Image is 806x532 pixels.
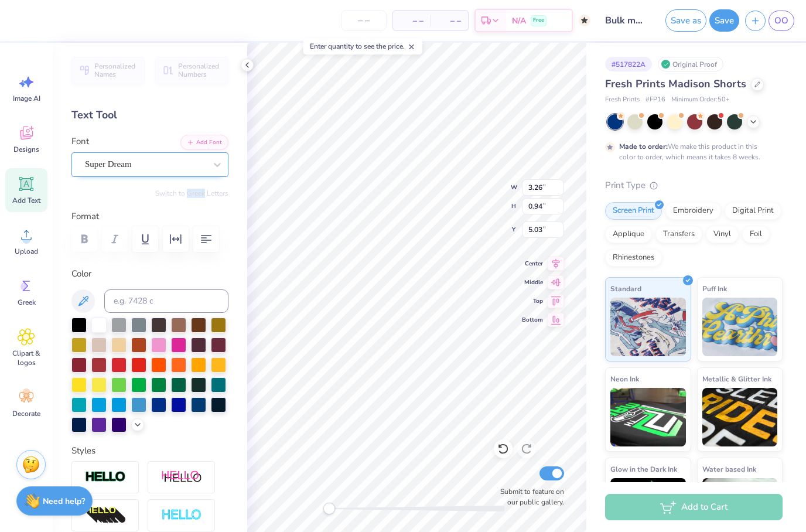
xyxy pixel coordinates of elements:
[702,373,771,385] span: Metallic & Glitter Ink
[671,95,730,105] span: Minimum Order: 50 +
[438,15,461,27] span: – –
[725,202,781,220] div: Digital Print
[12,409,40,418] span: Decorate
[706,226,739,243] div: Vinyl
[742,226,770,243] div: Foil
[522,259,543,268] span: Center
[400,15,424,27] span: – –
[702,282,727,295] span: Puff Ink
[71,210,228,223] label: Format
[71,57,145,84] button: Personalized Names
[605,202,662,220] div: Screen Print
[180,135,228,150] button: Add Font
[605,95,640,105] span: Fresh Prints
[303,38,422,54] div: Enter quantity to see the price.
[178,62,221,79] span: Personalized Numbers
[619,141,763,162] div: We make this product in this color to order, which means it takes 8 weeks.
[610,463,677,475] span: Glow in the Dark Ink
[646,95,665,105] span: # FP16
[522,278,543,287] span: Middle
[605,77,746,91] span: Fresh Prints Madison Shorts
[655,226,702,243] div: Transfers
[13,94,40,103] span: Image AI
[709,9,739,32] button: Save
[43,496,85,507] strong: Need help?
[71,135,89,148] label: Font
[610,373,639,385] span: Neon Ink
[15,247,38,256] span: Upload
[605,179,783,192] div: Print Type
[494,486,564,507] label: Submit to feature on our public gallery.
[665,9,706,32] button: Save as
[605,226,652,243] div: Applique
[155,57,228,84] button: Personalized Numbers
[512,15,526,27] span: N/A
[71,107,228,123] div: Text Tool
[161,509,202,522] img: Negative Space
[769,11,794,31] a: OO
[85,506,126,525] img: 3D Illusion
[104,289,228,313] input: e.g. 7428 c
[522,296,543,306] span: Top
[18,298,36,307] span: Greek
[610,298,686,356] img: Standard
[702,463,756,475] span: Water based Ink
[12,196,40,205] span: Add Text
[71,267,228,281] label: Color
[341,10,387,31] input: – –
[94,62,138,79] span: Personalized Names
[610,388,686,446] img: Neon Ink
[13,145,39,154] span: Designs
[605,57,652,71] div: # 517822A
[323,503,335,514] div: Accessibility label
[155,189,228,198] button: Switch to Greek Letters
[596,9,654,32] input: Untitled Design
[665,202,721,220] div: Embroidery
[702,298,778,356] img: Puff Ink
[522,315,543,325] span: Bottom
[774,14,788,28] span: OO
[702,388,778,446] img: Metallic & Glitter Ink
[658,57,723,71] div: Original Proof
[7,349,46,367] span: Clipart & logos
[71,444,95,458] label: Styles
[161,470,202,485] img: Shadow
[605,249,662,267] div: Rhinestones
[533,16,544,25] span: Free
[619,142,668,151] strong: Made to order:
[85,470,126,484] img: Stroke
[610,282,641,295] span: Standard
